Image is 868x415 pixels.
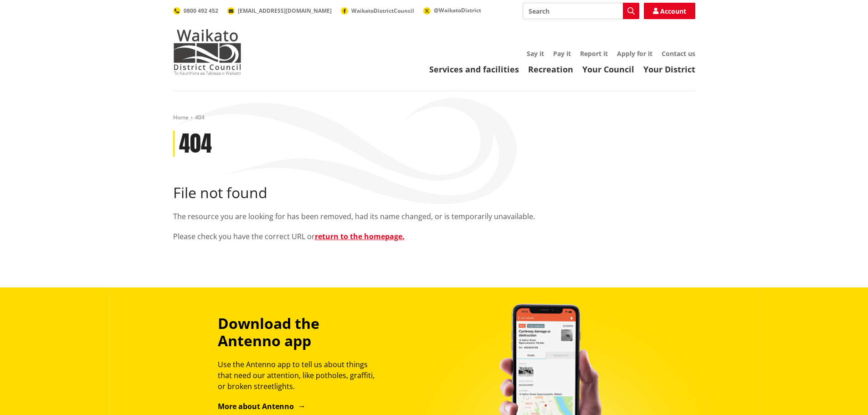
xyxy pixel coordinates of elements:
a: Report it [580,49,608,58]
p: Use the Antenno app to tell us about things that need our attention, like potholes, graffiti, or ... [218,359,383,392]
a: Recreation [528,64,573,75]
a: Contact us [662,49,695,58]
nav: breadcrumb [173,114,695,122]
a: Pay it [553,49,571,58]
a: 0800 492 452 [173,7,218,15]
a: [EMAIL_ADDRESS][DOMAIN_NAME] [227,7,332,15]
a: Account [644,3,695,19]
a: Your Council [582,64,634,75]
a: Say it [527,49,544,58]
span: WaikatoDistrictCouncil [351,7,414,15]
h1: 404 [179,131,212,157]
img: Waikato District Council - Te Kaunihera aa Takiwaa o Waikato [173,29,241,75]
a: Your District [643,64,695,75]
h2: File not found [173,184,695,201]
p: Please check you have the correct URL or [173,231,695,242]
p: The resource you are looking for has been removed, had its name changed, or is temporarily unavai... [173,211,695,222]
h3: Download the Antenno app [218,315,383,350]
span: 404 [195,113,205,121]
a: return to the homepage. [315,231,405,241]
span: [EMAIL_ADDRESS][DOMAIN_NAME] [238,7,332,15]
input: Search input [523,3,639,19]
a: WaikatoDistrictCouncil [341,7,414,15]
a: More about Antenno [218,401,306,411]
span: 0800 492 452 [184,7,218,15]
a: @WaikatoDistrict [423,6,481,14]
a: Apply for it [617,49,652,58]
a: Services and facilities [429,64,519,75]
span: @WaikatoDistrict [434,6,481,14]
a: Home [173,113,189,121]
